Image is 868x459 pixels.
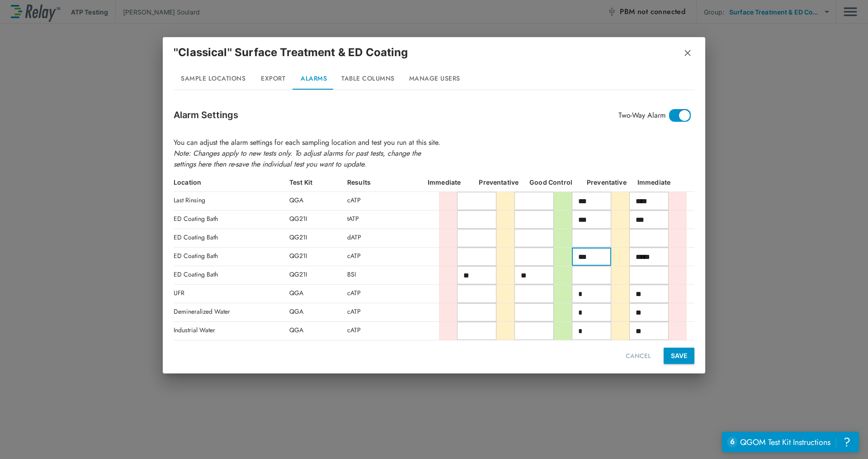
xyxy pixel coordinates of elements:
div: cATP [347,303,405,321]
div: Immediate [428,177,461,188]
div: QGA [289,322,347,340]
button: Alarms [293,68,334,90]
div: QGA [289,285,347,303]
button: Manage Users [402,68,467,90]
span: Two-Way Alarm [618,110,665,121]
button: Table Columns [334,68,402,90]
div: Industrial Water [174,322,289,340]
div: ED Coating Bath [174,210,289,229]
div: QG21I [289,229,347,247]
div: Location [174,177,289,188]
p: You can adjust the alarm settings for each sampling location and test you run at this site. [174,137,694,170]
p: Alarm Settings [174,108,238,122]
div: QG21I [289,266,347,284]
div: cATP [347,248,405,266]
div: Preventative [587,177,627,188]
div: QG21I [289,248,347,266]
div: ED Coating Bath [174,266,289,284]
div: ED Coating Bath [174,248,289,266]
em: Note: Changes apply to new tests only. To adjust alarms for past tests, change the settings here ... [174,148,421,169]
iframe: Resource center [722,432,859,452]
button: Export [253,68,293,90]
div: Immediate [637,177,670,188]
div: ED Coating Bath [174,229,289,247]
div: QGA [289,192,347,210]
div: Demineralized Water [174,303,289,321]
p: ''Classical'' Surface Treatment & ED Coating [174,44,408,61]
div: BSI [347,266,405,284]
img: Remove [683,48,692,57]
div: cATP [347,192,405,210]
div: dATP [347,229,405,247]
div: cATP [347,322,405,340]
div: Test Kit [289,177,347,188]
button: SAVE [664,348,694,364]
div: QG21I [289,210,347,229]
div: Last Rinsing [174,192,289,210]
button: CANCEL [622,348,655,364]
button: Sample Locations [174,68,253,90]
div: Results [347,177,405,188]
div: UFR [174,285,289,303]
div: cATP [347,285,405,303]
div: tATP [347,210,405,229]
div: Good Control [529,177,572,188]
div: QGA [289,303,347,321]
div: Preventative [479,177,519,188]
